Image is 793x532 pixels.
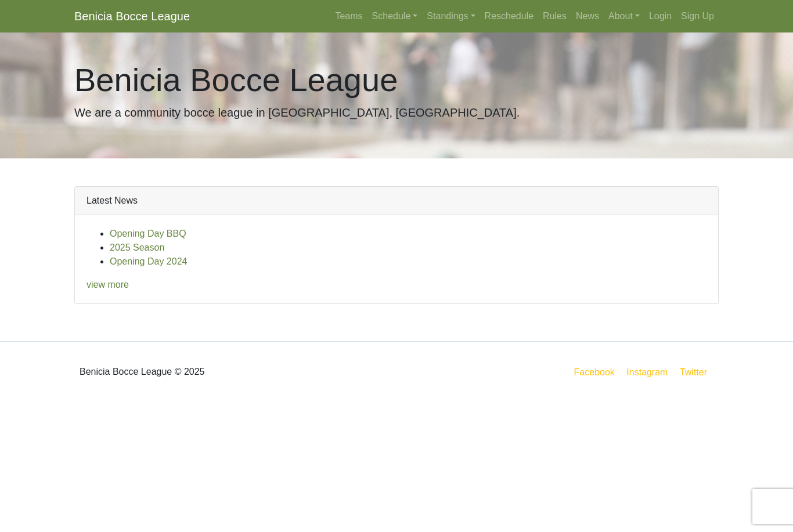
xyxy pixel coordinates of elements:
[644,5,676,28] a: Login
[624,365,670,379] a: Instagram
[74,104,719,121] p: We are a community bocce league in [GEOGRAPHIC_DATA], [GEOGRAPHIC_DATA].
[676,5,719,28] a: Sign Up
[538,5,571,28] a: Rules
[66,351,396,393] div: Benicia Bocce League © 2025
[572,365,617,379] a: Facebook
[422,5,480,28] a: Standings
[110,256,187,266] a: Opening Day 2024
[480,5,539,28] a: Reschedule
[677,365,716,379] a: Twitter
[110,243,164,252] a: 2025 Season
[74,60,719,99] h1: Benicia Bocce League
[75,187,718,215] div: Latest News
[604,5,644,28] a: About
[571,5,604,28] a: News
[74,5,190,28] a: Benicia Bocce League
[110,229,186,238] a: Opening Day BBQ
[367,5,423,28] a: Schedule
[330,5,367,28] a: Teams
[86,280,129,289] a: view more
